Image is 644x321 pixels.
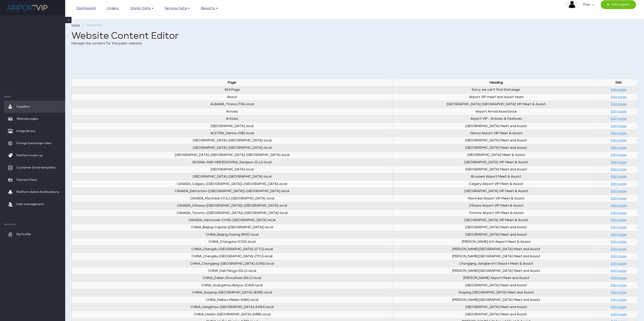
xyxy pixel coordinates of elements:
td: [GEOGRAPHIC_DATA] VIP Meet & Assist [392,217,600,224]
a: Edit page [611,88,627,91]
td: CANADA_Toronto-([GEOGRAPHIC_DATA])-[GEOGRAPHIC_DATA]-local [72,209,392,216]
a: User management [4,198,65,210]
a: Edit page [611,284,627,287]
td: Articles [72,115,392,122]
a: Edit page [611,146,627,149]
a: Platform mark-up [4,149,65,162]
td: 404 Page [72,86,392,93]
a: Edit page [611,204,627,207]
td: [GEOGRAPHIC_DATA]-[GEOGRAPHIC_DATA]-local [72,144,392,151]
span: Main [4,95,65,98]
td: [PERSON_NAME][GEOGRAPHIC_DATA] Meet and Assist [392,267,600,274]
a: Home [72,23,80,27]
td: AUSTRIA_Vienna-(VIE)-local [72,130,392,137]
a: Edit page [611,298,627,301]
a: Edit page [611,190,627,193]
span: User management [16,198,44,210]
td: CHINA_Harbin-[GEOGRAPHIC_DATA]-(HRB)-local [72,311,392,318]
td: [GEOGRAPHIC_DATA]-local [72,122,392,130]
td: [GEOGRAPHIC_DATA] Meet and Assist [392,137,600,144]
a: Edit page [611,153,627,157]
td: CHINA_Guiyang-[GEOGRAPHIC_DATA]-(KWE)-local [72,289,392,296]
span: Platform Admin Notifications [16,186,59,198]
td: [GEOGRAPHIC_DATA] Meet and Assist [392,231,600,238]
span: Payment fees [16,174,37,186]
em: Pop [580,0,592,9]
a: Payment fees [4,174,65,186]
td: CHINA_Guangzhou-Baiyun-(CAN)-local [72,282,392,289]
td: [GEOGRAPHIC_DATA] Meet and Assist [392,166,600,173]
a: Orders [107,5,119,12]
img: company logo here [6,3,48,12]
a: Edit page [611,233,627,236]
td: Airport VIP - Articles & Features [392,115,600,122]
a: Website pages [4,113,65,125]
th: Heading [392,79,600,86]
a: Foreign Exchange rates [4,137,65,149]
td: CHINA_Hangzhou-[GEOGRAPHIC_DATA]-(HGH)-local [72,304,392,311]
a: image description Pop [564,0,594,9]
td: [GEOGRAPHIC_DATA]-[GEOGRAPHIC_DATA]-local [72,173,392,180]
li: Dashboard [83,23,102,27]
span: Image library [16,125,35,137]
td: [PERSON_NAME][GEOGRAPHIC_DATA] Meet and Assist [392,245,600,253]
a: Edit page [611,248,627,251]
td: [GEOGRAPHIC_DATA] Meet and Assist [392,282,600,289]
a: Edit page [611,276,627,280]
td: About [72,93,392,101]
td: Calgary Airport VIP Meet & Assist [392,180,600,187]
h1: Website Content Editor [72,32,638,41]
span: Website pages [16,113,38,125]
span: Add Supplier [609,0,630,9]
td: [GEOGRAPHIC_DATA]-[GEOGRAPHIC_DATA]-[GEOGRAPHIC_DATA]-local [72,151,392,159]
td: Arrivals [72,108,392,115]
a: Edit page [611,110,627,113]
a: Static data [130,5,153,12]
span: Customer Email templates [16,162,56,174]
span: Foreign Exchange rates [16,137,52,149]
a: Platform Admin Notifications [4,186,65,198]
td: [GEOGRAPHIC_DATA] VIP Meet & Assist [392,159,600,166]
td: [GEOGRAPHIC_DATA] Meet & Assist [392,151,600,159]
td: CANADA_Edmonton-([GEOGRAPHIC_DATA])-[GEOGRAPHIC_DATA]-local [72,188,392,195]
td: CANADA_Calgary-([GEOGRAPHIC_DATA])-[GEOGRAPHIC_DATA]-local [72,180,392,187]
img: image description [564,0,580,9]
a: Edit page [611,305,627,309]
td: [GEOGRAPHIC_DATA] VIP Meet & Assist [392,188,600,195]
a: Edit page [611,132,627,135]
th: Edit [600,79,638,86]
a: Edit page [611,103,627,106]
td: CHINA_Chengdu-[GEOGRAPHIC_DATA]-(CTU)-local [72,245,392,253]
a: Edit page [611,96,627,99]
a: Edit page [611,125,627,128]
td: [PERSON_NAME] Int'l Airport Meet & Assist [392,238,600,245]
a: Edit page [611,219,627,222]
td: BOSNIA-AND-HERZEGOVINA_Sarajevo-(SJJ)-local [72,159,392,166]
a: Edit page [611,291,627,294]
td: CHINA_Beijing-Daxing-(PKX)-local [72,231,392,238]
td: [GEOGRAPHIC_DATA]-local [72,166,392,173]
span: Account [4,223,65,226]
a: Dashboard [76,5,96,12]
td: CHINA_Chengdu-[GEOGRAPHIC_DATA]-(TFU)-local [72,253,392,260]
td: [GEOGRAPHIC_DATA] [GEOGRAPHIC_DATA] VIP Meet & Assist [392,101,600,108]
td: ALBANIA_Tirana-(TIA)-local [72,101,392,108]
td: CHINA_Chongqing-[GEOGRAPHIC_DATA]-(CKG)-local [72,260,392,267]
td: CHINA_Haikou-Meilan-(HAK)-local [72,296,392,303]
td: CANADA_Vancouver-(YVR)-[GEOGRAPHIC_DATA]-local [72,217,392,224]
td: [PERSON_NAME][GEOGRAPHIC_DATA] Meet and Assist [392,296,600,303]
td: [GEOGRAPHIC_DATA]-[GEOGRAPHIC_DATA]-local [72,137,392,144]
a: Edit page [611,175,627,178]
td: [PERSON_NAME] Airport Meet and Assist [392,275,600,282]
td: [GEOGRAPHIC_DATA] Meet and Assist [392,304,600,311]
a: Service data [165,5,189,12]
td: CHINA_Beijing-Capital-([GEOGRAPHIC_DATA])-local [72,224,392,231]
td: [GEOGRAPHIC_DATA] Meet and Assist [392,224,600,231]
td: CHINA_Changsha-(CSX)-local [72,238,392,245]
a: Edit page [611,255,627,258]
td: [GEOGRAPHIC_DATA] Meet and Assist [392,144,600,151]
p: Manage the content for the public website [72,41,638,46]
a: Reports [201,5,218,12]
a: Edit page [611,211,627,215]
a: Image library [4,125,65,137]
